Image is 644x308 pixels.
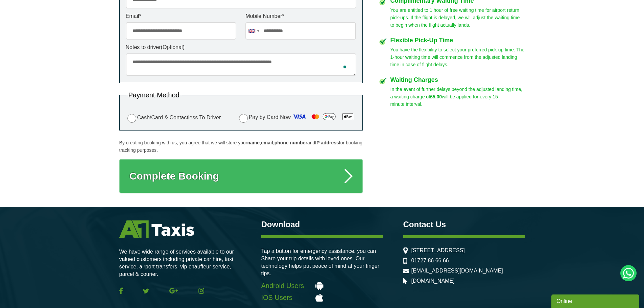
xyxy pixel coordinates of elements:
[126,92,182,98] legend: Payment Method
[261,282,383,290] a: Android Users
[119,159,363,193] button: Complete Booking
[411,278,455,284] a: [DOMAIN_NAME]
[126,14,236,19] label: Email
[430,94,442,99] strong: £5.00
[390,6,525,29] p: You are entitled to 1 hour of free waiting time for airport return pick-ups. If the flight is del...
[126,45,356,50] label: Notes to driver
[126,53,356,76] textarea: To enrich screen reader interactions, please activate Accessibility in Grammarly extension settings
[275,140,307,145] strong: phone number
[237,111,356,124] label: Pay by Card Now
[143,288,149,293] img: Twitter
[127,114,136,123] input: Cash/Card & Contactless To Driver
[119,287,123,294] img: Facebook
[126,113,221,123] label: Cash/Card & Contactless To Driver
[119,139,363,154] p: By creating booking with us, you agree that we will store your , , and for booking tracking purpo...
[403,247,525,254] li: [STREET_ADDRESS]
[246,23,261,39] div: United Kingdom: +44
[239,114,248,123] input: Pay by Card Now
[261,140,273,145] strong: email
[261,220,383,229] h3: Download
[390,46,525,68] p: You have the flexibility to select your preferred pick-up time. The 1-hour waiting time will comm...
[315,140,339,145] strong: IP address
[169,288,178,294] img: Google Plus
[161,44,185,50] span: (Optional)
[390,37,525,43] h4: Flexible Pick-Up Time
[245,14,356,19] label: Mobile Number
[411,258,449,264] a: 01727 86 66 66
[247,140,260,145] strong: name
[403,220,525,229] h3: Contact Us
[261,247,383,277] p: Tap a button for emergency assistance. you can Share your trip details with loved ones. Our techn...
[261,294,383,302] a: IOS Users
[119,220,194,238] img: A1 Taxis St Albans
[198,288,204,294] img: Instagram
[390,77,525,83] h4: Waiting Charges
[411,268,503,274] a: [EMAIL_ADDRESS][DOMAIN_NAME]
[390,86,525,108] p: In the event of further delays beyond the adjusted landing time, a waiting charge of will be appl...
[551,293,641,308] iframe: chat widget
[119,248,241,278] p: We have wide range of services available to our valued customers including private car hire, taxi...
